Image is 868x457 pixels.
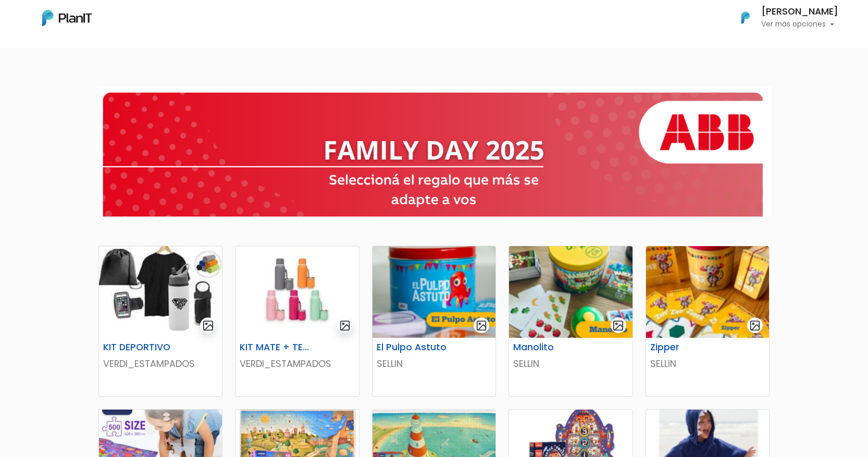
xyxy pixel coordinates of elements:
[749,320,761,332] img: gallery-light
[103,357,218,371] p: VERDI_ESTAMPADOS
[650,357,765,371] p: SELLIN
[202,320,214,332] img: gallery-light
[235,246,358,338] img: thumb_2000___2000-Photoroom_-_2025-07-02T103351.963.jpg
[734,6,757,29] img: PlanIt Logo
[373,246,495,338] img: thumb_Captura_de_pantalla_2025-07-29_101456.png
[240,357,354,371] p: VERDI_ESTAMPADOS
[646,246,769,338] img: thumb_Captura_de_pantalla_2025-07-29_105257.png
[235,246,359,397] a: gallery-light KIT MATE + TERMO VERDI_ESTAMPADOS
[98,246,222,397] a: gallery-light KIT DEPORTIVO VERDI_ESTAMPADOS
[761,7,838,17] h6: [PERSON_NAME]
[644,342,729,353] h6: Zipper
[509,246,633,397] a: gallery-light Manolito SELLIN
[509,246,632,338] img: thumb_Captura_de_pantalla_2025-07-29_104833.png
[612,320,624,332] img: gallery-light
[513,357,628,371] p: SELLIN
[728,4,838,31] button: PlanIt Logo [PERSON_NAME] Ver más opciones
[370,342,455,353] h6: El Pulpo Astuto
[761,21,838,28] p: Ver más opciones
[339,320,351,332] img: gallery-light
[99,246,222,338] img: thumb_WhatsApp_Image_2025-05-26_at_09.52.07.jpeg
[476,320,488,332] img: gallery-light
[42,10,92,26] img: PlanIt Logo
[372,246,496,397] a: gallery-light El Pulpo Astuto SELLIN
[233,342,318,353] h6: KIT MATE + TERMO
[97,342,182,353] h6: KIT DEPORTIVO
[646,246,770,397] a: gallery-light Zipper SELLIN
[377,357,491,371] p: SELLIN
[507,342,592,353] h6: Manolito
